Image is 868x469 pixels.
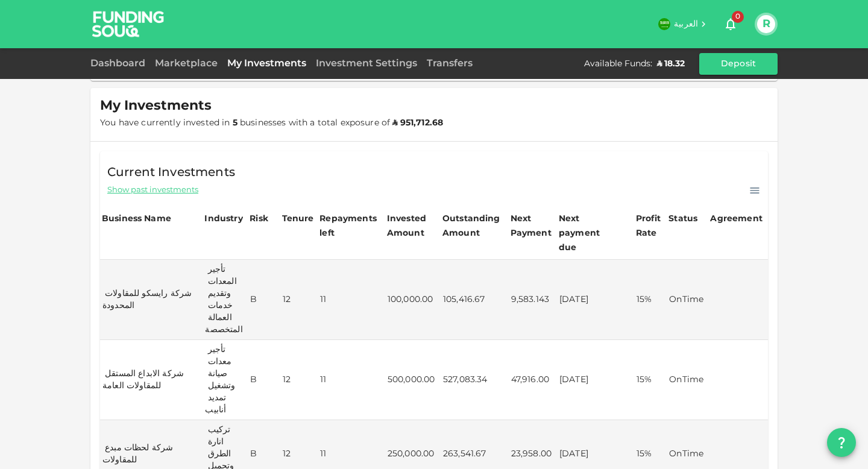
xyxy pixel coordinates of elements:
div: Next Payment [511,212,555,241]
span: Show past investments [107,184,198,196]
td: تأجير المعدات وتقديم خدمات العمالة المتخصصة [203,260,248,340]
div: Agreement [710,212,762,226]
img: flag-sa.b9a346574cdc8950dd34b50780441f57.svg [658,18,670,30]
td: OnTime [667,340,708,420]
a: Marketplace [150,59,222,68]
span: 0 [732,11,744,23]
div: Invested Amount [387,212,439,241]
div: Repayments left [319,212,380,241]
div: Available Funds : [584,58,652,70]
div: Business Name [102,212,171,226]
div: Industry [204,212,242,226]
span: My Investments [100,98,212,115]
button: 0 [719,12,743,36]
button: R [757,15,775,33]
div: Next payment due [559,212,619,255]
td: B [248,340,280,420]
td: 47,916.00 [509,340,557,420]
strong: ʢ 951,712.68 [392,119,443,127]
div: Status [668,212,697,226]
a: Investment Settings [311,59,422,68]
td: 9,583.143 [509,260,557,340]
div: Risk [250,212,268,226]
td: 11 [318,260,385,340]
div: ʢ 18.32 [657,58,685,70]
td: [DATE] [557,340,634,420]
div: Tenure [282,212,314,226]
td: B [248,260,280,340]
a: My Investments [222,59,311,68]
td: OnTime [667,260,708,340]
button: Deposit [699,53,778,75]
strong: 5 [233,119,237,127]
button: question [827,428,856,457]
div: Profit Rate [636,212,665,241]
td: تأجير معدات صيانة وتشغيل تمديد أنابيب [203,340,248,420]
td: 12 [280,260,318,340]
a: Dashboard [90,59,150,68]
span: You have currently invested in businesses with a total exposure of [100,119,443,127]
td: 105,416.67 [441,260,509,340]
td: 527,083.34 [441,340,509,420]
div: Outstanding Amount [442,212,503,241]
span: العربية [674,20,698,28]
td: 12 [280,340,318,420]
td: 15% [634,260,667,340]
td: [DATE] [557,260,634,340]
td: شركة رايسكو للمقاولات المحدودة [100,260,203,340]
td: شركة الابداع المستقل للمقاولات العامة [100,340,203,420]
td: 500,000.00 [385,340,441,420]
td: 11 [318,340,385,420]
td: 100,000.00 [385,260,441,340]
span: Current Investments [107,163,235,183]
a: Transfers [422,59,477,68]
td: 15% [634,340,667,420]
